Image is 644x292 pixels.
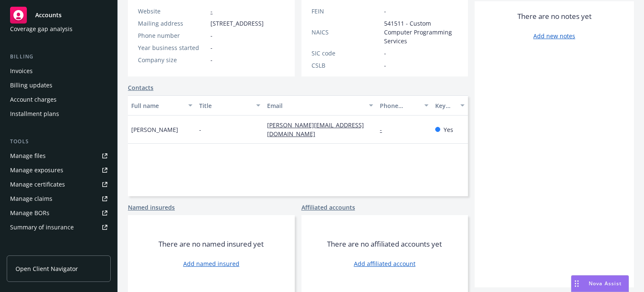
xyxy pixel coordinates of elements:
span: - [210,55,213,64]
div: Full name [131,101,183,110]
div: Billing updates [10,79,52,92]
div: Drag to move [571,276,582,292]
span: - [210,43,213,52]
a: - [210,7,213,15]
a: Add new notes [533,32,575,40]
div: Billing [7,53,111,61]
div: CSLB [312,61,381,70]
span: [PERSON_NAME] [131,125,178,134]
span: Open Client Navigator [16,264,78,273]
a: [PERSON_NAME][EMAIL_ADDRESS][DOMAIN_NAME] [267,121,364,138]
a: Add affiliated account [354,259,415,268]
div: Invoices [10,64,33,78]
div: Tools [7,137,111,146]
button: Full name [128,95,196,116]
button: Title [196,95,264,116]
div: Coverage gap analysis [10,22,73,36]
button: Key contact [432,95,468,116]
a: Affiliated accounts [301,203,355,212]
a: Named insureds [128,203,175,212]
a: Manage certificates [7,178,111,191]
div: Summary of insurance [10,221,74,234]
a: Manage claims [7,192,111,205]
span: - [199,125,201,134]
span: - [384,61,386,70]
span: Yes [444,125,453,134]
a: Add named insured [183,259,239,268]
span: Nova Assist [589,280,622,287]
div: Installment plans [10,107,59,121]
div: Manage BORs [10,206,49,220]
button: Email [264,95,377,116]
div: Phone number [380,101,419,110]
div: SIC code [312,49,381,58]
div: Email [267,101,364,110]
span: - [210,31,213,40]
button: Nova Assist [571,275,629,292]
div: Company size [138,55,207,64]
div: Account charges [10,93,57,106]
div: Year business started [138,43,207,52]
a: Billing updates [7,79,111,92]
div: Manage certificates [10,178,65,191]
a: Summary of insurance [7,221,111,234]
a: Manage files [7,149,111,163]
span: There are no affiliated accounts yet [327,239,442,249]
a: - [380,126,389,134]
button: Phone number [377,95,432,116]
a: Manage BORs [7,206,111,220]
a: Account charges [7,93,111,106]
span: Accounts [35,12,62,18]
span: 541511 - Custom Computer Programming Services [384,19,458,45]
div: Manage exposures [10,163,63,177]
div: Manage claims [10,192,52,205]
span: [STREET_ADDRESS] [210,19,264,28]
span: There are no notes yet [517,11,592,21]
div: NAICS [312,28,381,37]
a: Manage exposures [7,163,111,177]
div: Phone number [138,31,207,40]
div: Title [199,101,251,110]
a: Accounts [7,3,111,27]
div: Manage files [10,149,46,163]
a: Contacts [128,83,153,92]
span: There are no named insured yet [158,239,264,249]
span: - [384,7,386,16]
div: FEIN [312,7,381,16]
a: Invoices [7,64,111,78]
div: Website [138,7,207,16]
span: - [384,49,386,58]
div: Key contact [435,101,455,110]
a: Coverage gap analysis [7,22,111,36]
a: Installment plans [7,107,111,121]
div: Mailing address [138,19,207,28]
